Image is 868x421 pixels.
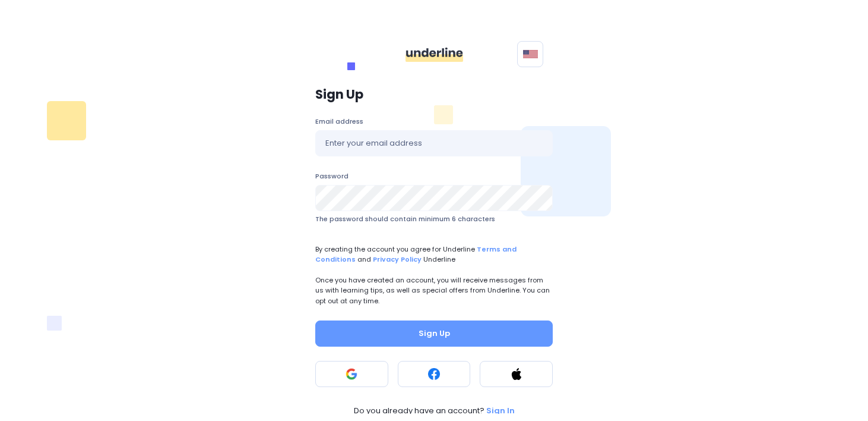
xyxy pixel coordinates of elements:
[315,244,553,265] span: By creating the account you agree for Underline and Underline
[315,116,553,127] label: Email address
[315,130,553,156] input: Enter your email address
[315,87,553,102] p: Sign Up
[373,255,422,264] a: Privacy Policy
[315,214,495,224] span: The password should contain minimum 6 characters
[315,405,553,417] a: Do you already have an account? Sign In
[406,48,463,62] img: ddgMu+Zv+CXDCfumCWfsmuPlDdRfDDxAd9LAAAAAAElFTkSuQmCC
[354,405,486,417] span: Do you already have an account?
[523,49,538,59] img: svg+xml;base64,PHN2ZyB4bWxucz0iaHR0cDovL3d3dy53My5vcmcvMjAwMC9zdmciIHhtbG5zOnhsaW5rPSJodHRwOi8vd3...
[486,405,515,417] p: Sign In
[315,275,553,306] p: Once you have created an account, you will receive messages from us with learning tips, as well a...
[315,244,517,264] a: Terms and Conditions
[315,321,553,347] button: Sign Up
[315,171,553,182] label: Password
